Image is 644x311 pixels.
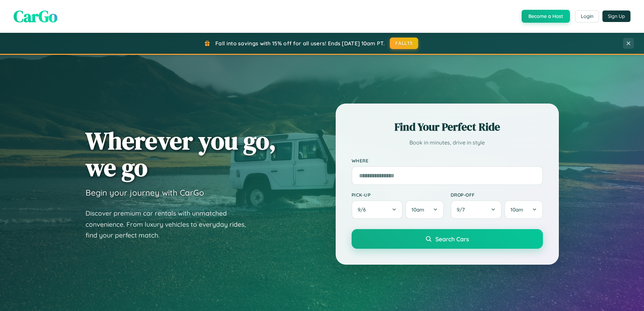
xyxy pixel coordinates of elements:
[522,10,570,23] button: Become a Host
[457,206,468,213] span: 9 / 7
[358,206,369,213] span: 9 / 6
[390,38,418,49] button: FALL15
[352,158,543,163] label: Where
[352,200,403,219] button: 9/6
[451,192,543,198] label: Drop-off
[86,187,204,198] h3: Begin your journey with CarGo
[411,206,424,213] span: 10am
[602,10,630,22] button: Sign Up
[504,200,543,219] button: 10am
[435,235,469,243] span: Search Cars
[86,208,255,241] p: Discover premium car rentals with unmatched convenience. From luxury vehicles to everyday rides, ...
[14,5,57,27] span: CarGo
[352,119,543,134] h2: Find Your Perfect Ride
[215,40,385,47] span: Fall into savings with 15% off for all users! Ends [DATE] 10am PT.
[510,206,523,213] span: 10am
[405,200,444,219] button: 10am
[86,127,276,181] h1: Wherever you go, we go
[352,192,444,198] label: Pick-up
[451,200,502,219] button: 9/7
[352,229,543,249] button: Search Cars
[575,10,599,22] button: Login
[352,138,543,148] p: Book in minutes, drive in style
